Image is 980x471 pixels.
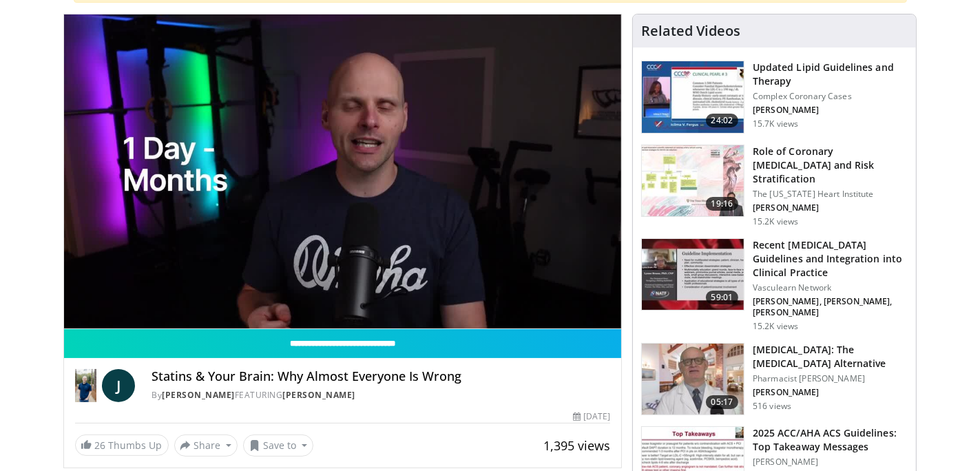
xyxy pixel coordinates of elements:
[641,238,908,332] a: 59:01 Recent [MEDICAL_DATA] Guidelines and Integration into Clinical Practice Vasculearn Network ...
[95,439,106,452] span: 26
[641,61,908,134] a: 24:02 Updated Lipid Guidelines and Therapy Complex Coronary Cases [PERSON_NAME] 15.7K views
[706,114,739,127] span: 24:02
[642,239,744,311] img: 87825f19-cf4c-4b91-bba1-ce218758c6bb.150x105_q85_crop-smart_upscale.jpg
[642,61,744,133] img: 77f671eb-9394-4acc-bc78-a9f077f94e00.150x105_q85_crop-smart_upscale.jpg
[753,61,908,88] h3: Updated Lipid Guidelines and Therapy
[641,145,908,227] a: 19:16 Role of Coronary [MEDICAL_DATA] and Risk Stratification The [US_STATE] Heart Institute [PER...
[753,426,908,454] h3: 2025 ACC/AHA ACS Guidelines: Top Takeaway Messages
[162,389,235,401] a: [PERSON_NAME]
[641,343,908,416] a: 05:17 [MEDICAL_DATA]: The [MEDICAL_DATA] Alternative Pharmacist [PERSON_NAME] [PERSON_NAME] 516 v...
[753,91,908,102] p: Complex Coronary Cases
[706,395,739,409] span: 05:17
[543,437,610,454] span: 1,395 views
[753,457,908,468] p: [PERSON_NAME]
[753,216,798,227] p: 15.2K views
[753,238,908,280] h3: Recent [MEDICAL_DATA] Guidelines and Integration into Clinical Practice
[642,145,744,217] img: 1efa8c99-7b8a-4ab5-a569-1c219ae7bd2c.150x105_q85_crop-smart_upscale.jpg
[753,373,908,384] p: Pharmacist [PERSON_NAME]
[753,145,908,186] h3: Role of Coronary [MEDICAL_DATA] and Risk Stratification
[753,401,791,412] p: 516 views
[706,197,739,211] span: 19:16
[75,369,97,402] img: Dr. Jordan Rennicke
[573,410,610,423] div: [DATE]
[641,23,740,39] h4: Related Videos
[753,105,908,116] p: [PERSON_NAME]
[753,321,798,332] p: 15.2K views
[243,435,313,457] button: Save to
[753,387,908,398] p: [PERSON_NAME]
[753,202,908,213] p: [PERSON_NAME]
[152,389,610,401] div: By FEATURING
[753,343,908,370] h3: [MEDICAL_DATA]: The [MEDICAL_DATA] Alternative
[753,296,908,318] p: [PERSON_NAME], [PERSON_NAME], [PERSON_NAME]
[753,118,798,129] p: 15.7K views
[174,435,238,457] button: Share
[64,14,622,329] video-js: Video Player
[642,344,744,415] img: ce9609b9-a9bf-4b08-84dd-8eeb8ab29fc6.150x105_q85_crop-smart_upscale.jpg
[706,291,739,304] span: 59:01
[75,435,169,456] a: 26 Thumbs Up
[282,389,355,401] a: [PERSON_NAME]
[753,189,908,200] p: The [US_STATE] Heart Institute
[753,282,908,293] p: Vasculearn Network
[152,369,610,384] h4: Statins & Your Brain: Why Almost Everyone Is Wrong
[102,369,135,402] a: J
